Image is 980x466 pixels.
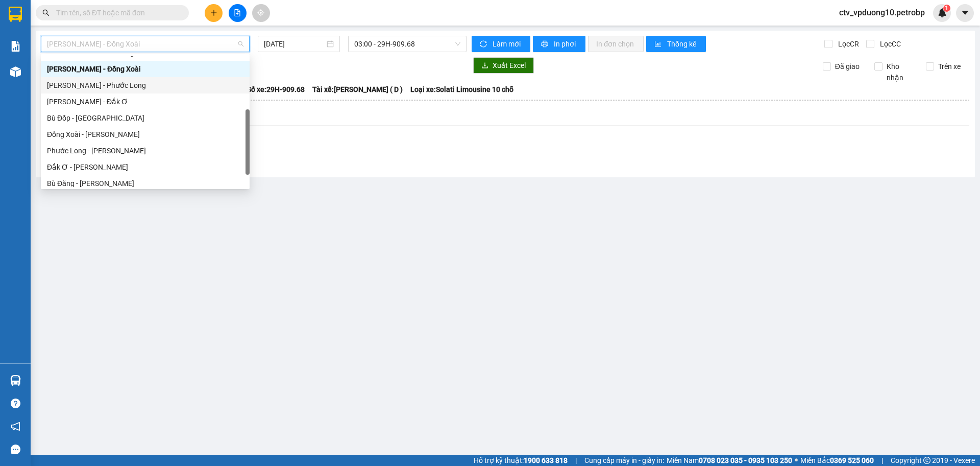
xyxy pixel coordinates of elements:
[938,8,947,17] img: icon-new-feature
[956,4,974,22] button: caret-down
[830,456,874,464] strong: 0369 525 060
[247,84,305,95] span: Số xe: 29H-909.68
[646,36,706,52] button: bar-chartThống kê
[883,61,918,83] span: Kho nhận
[575,455,577,466] span: |
[11,445,20,454] span: message
[47,80,243,91] div: [PERSON_NAME] - Phước Long
[474,455,568,466] span: Hỗ trợ kỹ thuật:
[47,96,243,107] div: [PERSON_NAME] - Đắk Ơ
[881,455,883,466] span: |
[41,159,250,175] div: Đắk Ơ - Hồ Chí Minh
[41,110,250,126] div: Bù Đốp - Hồ Chí Minh
[923,457,930,464] span: copyright
[47,36,243,52] span: Hồ Chí Minh - Đồng Xoài
[699,456,792,464] strong: 0708 023 035 - 0935 103 250
[588,36,644,52] button: In đơn chọn
[41,61,250,77] div: Hồ Chí Minh - Đồng Xoài
[210,9,217,16] span: plus
[554,38,577,50] span: In phơi
[524,456,568,464] strong: 1900 633 818
[354,36,460,52] span: 03:00 - 29H-909.68
[800,455,874,466] span: Miền Bắc
[834,38,861,50] span: Lọc CR
[41,175,250,192] div: Bù Đăng - Hồ Chí Minh
[257,9,264,16] span: aim
[9,7,22,22] img: logo-vxr
[47,161,243,173] div: Đắk Ơ - [PERSON_NAME]
[667,455,792,466] span: Miền Nam
[533,36,585,52] button: printerIn phơi
[831,61,864,72] span: Đã giao
[541,40,550,49] span: printer
[473,57,534,74] button: downloadXuất Excel
[493,38,522,50] span: Làm mới
[56,7,177,18] input: Tìm tên, số ĐT hoặc mã đơn
[480,40,488,49] span: sync
[934,61,965,72] span: Trên xe
[831,6,933,19] span: ctv_vpduong10.petrobp
[47,63,243,75] div: [PERSON_NAME] - Đồng Xoài
[876,38,902,50] span: Lọc CC
[11,399,20,408] span: question-circle
[961,8,970,17] span: caret-down
[252,4,270,22] button: aim
[41,126,250,143] div: Đồng Xoài - Hồ Chí Minh
[943,5,950,12] sup: 1
[10,41,21,52] img: solution-icon
[41,94,250,110] div: Hồ Chí Minh - Đắk Ơ
[41,77,250,94] div: Hồ Chí Minh - Phước Long
[264,38,325,50] input: 11/08/2025
[10,66,21,77] img: warehouse-icon
[472,36,530,52] button: syncLàm mới
[11,422,20,431] span: notification
[234,9,241,16] span: file-add
[654,40,663,49] span: bar-chart
[410,84,513,95] span: Loại xe: Solati Limousine 10 chỗ
[42,9,50,16] span: search
[945,5,948,12] span: 1
[229,4,247,22] button: file-add
[205,4,223,22] button: plus
[41,143,250,159] div: Phước Long - Hồ Chí Minh
[667,38,698,50] span: Thống kê
[47,178,243,189] div: Bù Đăng - [PERSON_NAME]
[47,145,243,156] div: Phước Long - [PERSON_NAME]
[47,112,243,124] div: Bù Đốp - [GEOGRAPHIC_DATA]
[312,84,403,95] span: Tài xế: [PERSON_NAME] ( D )
[10,375,21,386] img: warehouse-icon
[795,458,798,462] span: ⚪️
[584,455,664,466] span: Cung cấp máy in - giấy in:
[47,129,243,140] div: Đồng Xoài - [PERSON_NAME]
